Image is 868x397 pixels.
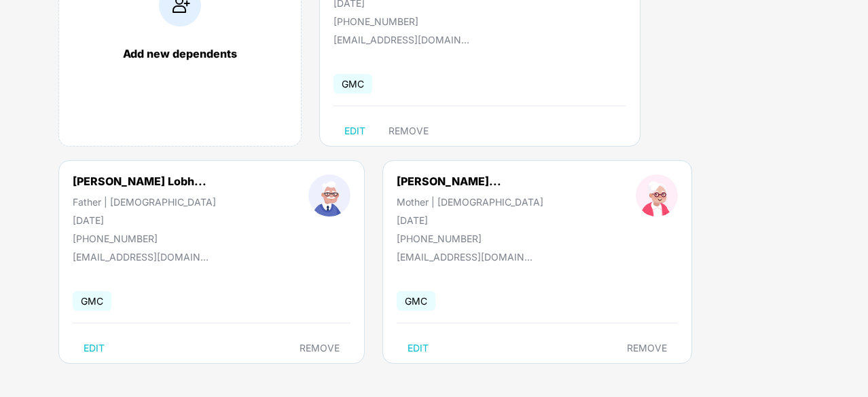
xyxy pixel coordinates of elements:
[397,233,543,244] div: [PHONE_NUMBER]
[73,47,287,60] div: Add new dependents
[627,343,667,354] span: REMOVE
[388,126,429,136] span: REMOVE
[333,34,469,45] div: [EMAIL_ADDRESS][DOMAIN_NAME]
[73,174,206,188] div: [PERSON_NAME] Lobh...
[333,120,376,142] button: EDIT
[73,291,111,311] span: GMC
[397,251,532,263] div: [EMAIL_ADDRESS][DOMAIN_NAME]
[73,196,216,208] div: Father | [DEMOGRAPHIC_DATA]
[84,343,105,354] span: EDIT
[73,251,209,263] div: [EMAIL_ADDRESS][DOMAIN_NAME]
[344,126,365,136] span: EDIT
[616,337,678,359] button: REMOVE
[408,343,429,354] span: EDIT
[397,174,501,188] div: [PERSON_NAME]...
[333,16,492,27] div: [PHONE_NUMBER]
[73,337,115,359] button: EDIT
[378,120,439,142] button: REMOVE
[397,337,439,359] button: EDIT
[73,233,216,244] div: [PHONE_NUMBER]
[308,174,350,216] img: profileImage
[300,343,340,354] span: REMOVE
[397,196,543,208] div: Mother | [DEMOGRAPHIC_DATA]
[636,174,678,216] img: profileImage
[397,291,435,311] span: GMC
[333,74,372,94] span: GMC
[289,337,350,359] button: REMOVE
[73,214,216,226] div: [DATE]
[397,214,543,226] div: [DATE]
